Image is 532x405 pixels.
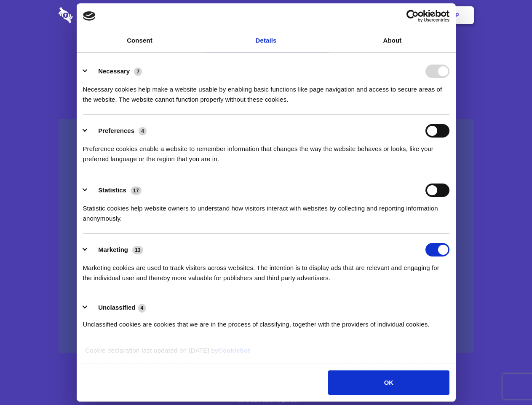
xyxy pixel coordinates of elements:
a: Login [382,2,419,28]
span: 7 [134,67,142,76]
div: Unclassified cookies are cookies that we are in the process of classifying, together with the pro... [83,313,449,329]
a: Contact [342,2,380,28]
div: Cookie declaration last updated on [DATE] by [79,346,453,362]
span: 13 [132,246,143,254]
a: Consent [77,29,203,52]
img: logo [83,11,96,21]
a: Cookiebot [218,347,250,354]
label: Necessary [98,67,130,75]
span: 4 [138,304,146,312]
label: Marketing [98,246,128,253]
div: Necessary cookies help make a website usable by enabling basic functions like page navigation and... [83,78,449,105]
a: Pricing [247,2,284,28]
span: 17 [131,186,142,195]
h1: Eliminate Slack Data Loss. [59,38,474,68]
a: Wistia video thumbnail [59,119,474,353]
button: OK [328,370,449,395]
label: Preferences [98,127,134,134]
button: Statistics (17) [83,184,147,197]
div: Statistic cookies help website owners to understand how visitors interact with websites by collec... [83,197,449,224]
div: Marketing cookies are used to track visitors across websites. The intention is to display ads tha... [83,256,449,283]
button: Preferences (4) [83,124,152,138]
img: logo-wordmark-white-trans-d4663122ce5f474addd5e946df7df03e33cb6a1c49d2221995e7729f52c070b2.svg [59,7,131,23]
a: Usercentrics Cookiebot - opens in a new window [376,10,449,22]
button: Marketing (13) [83,243,149,256]
a: About [329,29,456,52]
button: Unclassified (4) [83,302,151,313]
span: 4 [139,127,147,135]
div: Preference cookies enable a website to remember information that changes the way the website beha... [83,138,449,164]
a: Details [203,29,329,52]
iframe: Drift Widget Chat Controller [490,363,522,395]
label: Statistics [98,186,126,194]
button: Necessary (7) [83,65,147,78]
h4: Auto-redaction of sensitive data, encrypted data sharing and self-destructing private chats. Shar... [59,77,474,105]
